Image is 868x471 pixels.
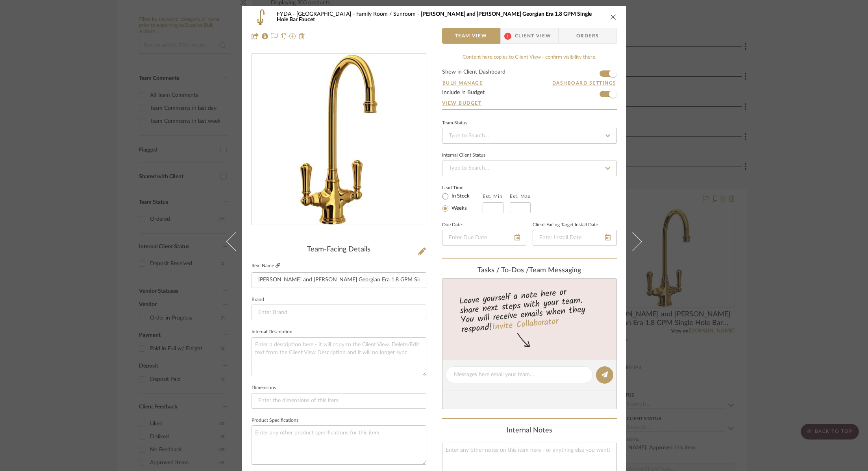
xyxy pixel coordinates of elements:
[442,161,617,176] input: Type to Search…
[442,128,617,144] input: Type to Search…
[442,153,485,157] div: Internal Client Status
[491,315,559,334] a: Invite Collaborator
[504,33,511,40] span: 1
[568,28,608,44] span: Orders
[252,305,426,320] input: Enter Brand
[455,28,487,44] span: Team View
[610,13,617,20] button: close
[277,11,592,22] span: [PERSON_NAME] and [PERSON_NAME] Georgian Era 1.8 GPM Single Hole Bar Faucet
[277,11,356,17] span: FYDA - [GEOGRAPHIC_DATA]
[252,54,426,225] div: 0
[252,272,426,288] input: Enter Item Name
[252,386,276,390] label: Dimensions
[442,100,617,106] a: View Budget
[252,330,292,334] label: Internal Description
[442,54,617,61] div: Content here copies to Client View - confirm visibility there.
[477,267,529,274] span: Tasks / To-Dos /
[515,28,551,44] span: Client View
[533,223,598,227] label: Client-Facing Target Install Date
[252,262,280,269] label: Item Name
[441,284,618,336] div: Leave yourself a note here or share next steps with your team. You will receive emails when they ...
[510,194,531,199] label: Est. Max
[442,230,526,246] input: Enter Due Date
[552,79,617,87] button: Dashboard Settings
[442,223,462,227] label: Due Date
[442,266,617,275] div: team Messaging
[252,246,426,254] div: Team-Facing Details
[442,184,483,191] label: Lead Time
[254,54,424,225] img: 9b1d25cd-3b1d-4c32-a67d-74327b399089_436x436.jpg
[252,9,270,25] img: 9b1d25cd-3b1d-4c32-a67d-74327b399089_48x40.jpg
[450,193,470,200] label: In Stock
[442,121,467,125] div: Team Status
[299,33,305,39] img: Remove from project
[252,393,426,409] input: Enter the dimensions of this item
[483,194,503,199] label: Est. Min
[442,79,483,87] button: Bulk Manage
[442,427,617,435] div: Internal Notes
[252,419,298,423] label: Product Specifications
[252,298,264,302] label: Brand
[533,230,617,246] input: Enter Install Date
[356,11,421,17] span: Family Room / Sunroom
[442,191,483,213] mat-radio-group: Select item type
[450,205,467,212] label: Weeks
